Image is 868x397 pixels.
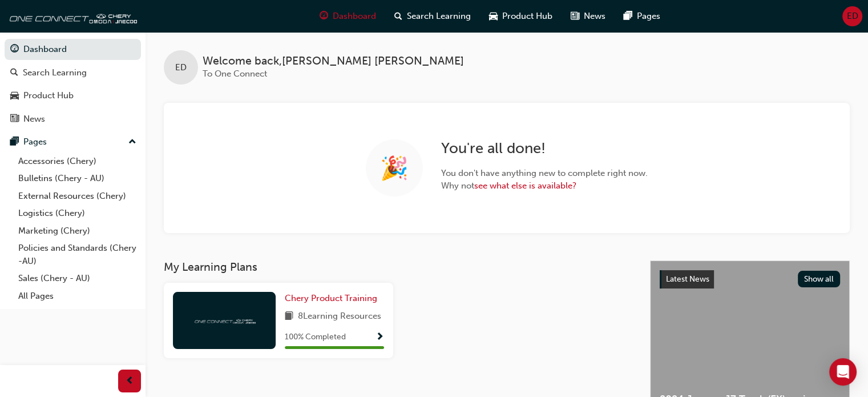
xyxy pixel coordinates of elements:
a: guage-iconDashboard [310,5,385,28]
a: Policies and Standards (Chery -AU) [14,239,141,270]
span: To One Connect [203,69,267,79]
span: ED [847,10,858,23]
a: search-iconSearch Learning [385,5,480,28]
span: guage-icon [10,45,19,55]
a: External Resources (Chery) [14,187,141,205]
img: oneconnect [6,5,137,27]
h2: You ' re all done! [441,139,648,158]
span: news-icon [10,114,19,125]
a: Product Hub [5,85,141,106]
a: Marketing (Chery) [14,222,141,240]
img: oneconnect [193,315,256,326]
span: pages-icon [624,9,632,23]
div: Open Intercom Messenger [829,358,857,386]
a: Dashboard [5,39,141,60]
span: book-icon [285,310,293,324]
button: ED [842,6,862,26]
span: prev-icon [126,374,134,388]
a: All Pages [14,287,141,305]
a: see what else is available? [474,181,576,191]
div: Pages [23,135,47,149]
span: 8 Learning Resources [298,310,381,324]
span: up-icon [128,135,136,150]
a: news-iconNews [562,5,615,28]
span: Chery Product Training [285,293,377,303]
button: Show Progress [376,330,384,344]
button: DashboardSearch LearningProduct HubNews [5,37,141,131]
span: 🎉 [380,162,409,175]
div: News [23,113,45,126]
span: ED [175,61,187,74]
div: Product Hub [23,89,74,102]
span: Pages [637,10,660,23]
div: Search Learning [23,66,87,79]
a: pages-iconPages [615,5,669,28]
span: Welcome back , [PERSON_NAME] [PERSON_NAME] [203,55,464,68]
span: search-icon [394,9,402,23]
span: Show Progress [376,332,384,343]
button: Pages [5,131,141,153]
span: Dashboard [333,10,376,23]
span: Latest News [666,274,709,284]
span: Product Hub [502,10,552,23]
a: News [5,109,141,130]
span: Why not [441,179,648,193]
a: car-iconProduct Hub [480,5,562,28]
h3: My Learning Plans [164,260,632,274]
a: Sales (Chery - AU) [14,270,141,287]
a: Logistics (Chery) [14,204,141,222]
span: guage-icon [320,9,328,23]
a: Chery Product Training [285,292,382,305]
a: Latest NewsShow all [660,270,840,288]
span: News [584,10,605,23]
a: Accessories (Chery) [14,153,141,170]
span: 100 % Completed [285,331,346,344]
span: car-icon [489,9,498,23]
span: search-icon [10,68,18,78]
span: pages-icon [10,137,19,147]
span: car-icon [10,91,19,101]
a: Search Learning [5,62,141,83]
span: Search Learning [407,10,471,23]
button: Show all [798,271,841,287]
span: news-icon [571,9,579,23]
span: You don ' t have anything new to complete right now. [441,167,648,180]
a: Bulletins (Chery - AU) [14,170,141,187]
